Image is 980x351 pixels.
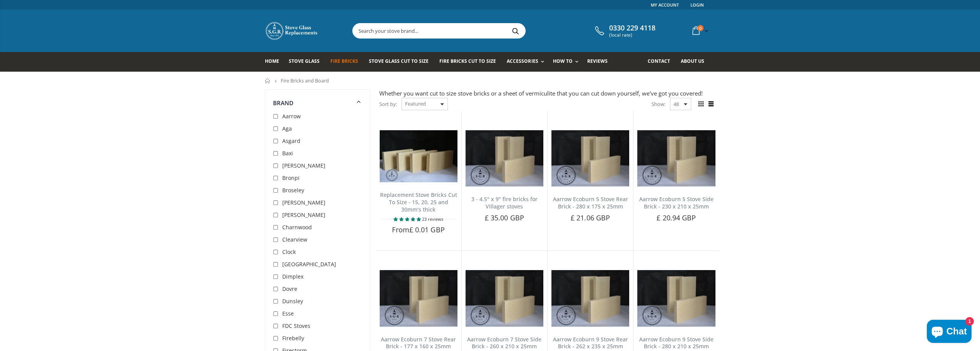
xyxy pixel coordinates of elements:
[439,58,496,64] span: Fire Bricks Cut To Size
[282,297,303,305] span: Dunsley
[507,58,538,64] span: Accessories
[652,98,665,110] span: Show:
[551,130,629,186] img: Aarrow Ecoburn 5 Stove Rear Brick
[281,77,329,84] span: Fire Bricks and Board
[648,58,670,64] span: Contact
[282,334,304,342] span: Firebelly
[289,58,320,64] span: Stove Glass
[637,270,715,326] img: Aarrow Ecoburn 9 Stove Side Brick - 280 x 210 x 25mm
[282,199,325,206] span: [PERSON_NAME]
[330,58,358,64] span: Fire Bricks
[697,100,705,108] span: Grid view
[265,78,271,83] a: Home
[394,216,422,222] span: 4.78 stars
[571,213,610,222] span: £ 21.06 GBP
[353,24,611,38] input: Search your stove brand...
[282,285,297,292] span: Dovre
[681,58,704,64] span: About us
[609,32,655,38] span: (local rate)
[282,260,336,268] span: [GEOGRAPHIC_DATA]
[282,322,310,329] span: FDC Stoves
[657,213,696,222] span: £ 20.94 GBP
[409,225,445,234] span: £ 0.01 GBP
[380,270,457,326] img: Aarrow Ecoburn 7 Rear Brick
[380,191,457,213] a: Replacement Stove Bricks Cut To Size - 15, 20, 25 and 30mm's thick
[553,336,628,350] a: Aarrow Ecoburn 9 Stove Rear Brick - 262 x 235 x 25mm
[707,100,715,108] span: List view
[282,125,292,132] span: Aga
[507,52,548,72] a: Accessories
[369,58,429,64] span: Stove Glass Cut To Size
[282,223,312,231] span: Charnwood
[282,174,300,181] span: Bronpi
[265,21,319,40] img: Stove Glass Replacement
[379,89,715,97] div: Whether you want cut to size stove bricks or a sheet of vermiculite that you can cut down yoursel...
[282,248,296,255] span: Clock
[467,336,541,350] a: Aarrow Ecoburn 7 Stove Side Brick - 260 x 210 x 25mm
[379,97,397,111] span: Sort by:
[637,130,715,186] img: Aarrow Ecoburn 5 Stove Side Brick
[380,130,457,182] img: Replacement Stove Bricks Cut To Size - 15, 20, 25 and 30mm's thick
[289,52,325,72] a: Stove Glass
[282,186,304,194] span: Broseley
[681,52,710,72] a: About us
[282,273,303,280] span: Dimplex
[587,58,608,64] span: Reviews
[282,310,294,317] span: Esse
[439,52,502,72] a: Fire Bricks Cut To Size
[422,216,443,222] span: 23 reviews
[282,149,293,157] span: Baxi
[639,336,714,350] a: Aarrow Ecoburn 9 Stove Side Brick - 280 x 210 x 25mm
[265,58,279,64] span: Home
[551,270,629,326] img: Aarrow Ecoburn 9 Rear Brick
[471,195,538,210] a: 3 - 4.5" x 9" fire bricks for Villager stoves
[466,130,543,186] img: 3 - 4.5" x 9" fire bricks for Villager stoves
[553,58,573,64] span: How To
[273,99,294,107] span: Brand
[265,52,285,72] a: Home
[593,24,655,38] a: 0330 229 4118 (local rate)
[330,52,364,72] a: Fire Bricks
[553,52,582,72] a: How To
[282,211,325,218] span: [PERSON_NAME]
[639,195,714,210] a: Aarrow Ecoburn 5 Stove Side Brick - 230 x 210 x 25mm
[282,236,307,243] span: Clearview
[392,225,444,234] span: From
[282,162,325,169] span: [PERSON_NAME]
[689,23,710,38] a: 0
[485,213,524,222] span: £ 35.00 GBP
[609,24,655,32] span: 0330 229 4118
[282,113,301,120] span: Aarrow
[369,52,434,72] a: Stove Glass Cut To Size
[648,52,676,72] a: Contact
[697,25,704,31] span: 0
[466,270,543,326] img: Aarrow Ecoburn 7 Side Brick
[507,24,524,38] button: Search
[282,137,300,144] span: Asgard
[925,320,974,345] inbox-online-store-chat: Shopify online store chat
[587,52,613,72] a: Reviews
[553,195,628,210] a: Aarrow Ecoburn 5 Stove Rear Brick - 280 x 175 x 25mm
[381,336,456,350] a: Aarrow Ecoburn 7 Stove Rear Brick - 177 x 160 x 25mm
